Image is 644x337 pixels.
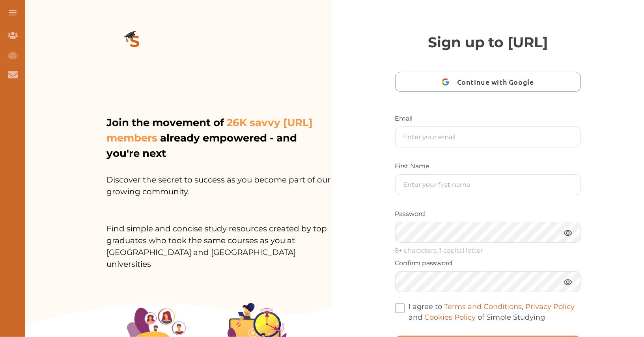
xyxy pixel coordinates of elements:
img: eye.3286bcf0.webp [563,277,573,287]
label: I agree to , and of Simple Studying [395,302,581,323]
input: Enter your email [396,127,581,147]
p: Join the movement of already empowered - and you're next [106,115,330,161]
span: Continue with Google [457,73,538,91]
img: logo [106,14,163,71]
a: Cookies Policy [425,313,476,322]
p: 8+ characters, 1 capital letter [395,246,581,255]
p: First Name [395,162,581,171]
p: Confirm password [395,259,581,268]
p: Find simple and concise study resources created by top graduates who took the same courses as you... [106,210,332,283]
p: Password [395,209,581,219]
p: Sign up to [URL] [395,32,581,53]
input: Enter your first name [396,175,581,195]
p: Discover the secret to success as you become part of our growing community. [106,161,332,210]
button: Continue with Google [395,72,581,92]
img: eye.3286bcf0.webp [563,228,573,238]
p: Email [395,114,581,123]
a: Terms and Conditions [444,302,522,311]
a: Privacy Policy [526,302,575,311]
